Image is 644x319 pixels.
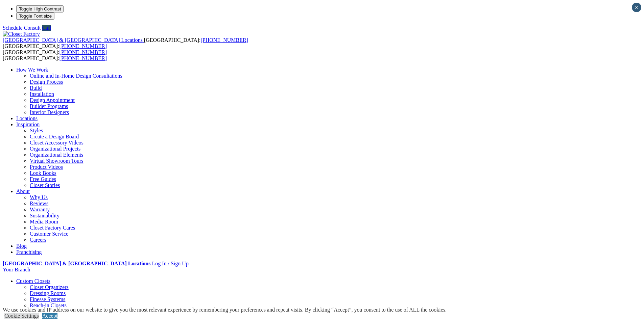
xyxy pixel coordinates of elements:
[30,128,43,133] a: Styles
[59,43,107,49] a: [PHONE_NUMBER]
[30,158,84,164] a: Virtual Showroom Tours
[19,14,52,19] span: Toggle Font size
[30,201,48,206] a: Reviews
[30,164,63,170] a: Product Videos
[19,6,61,11] span: Toggle High Contrast
[30,219,58,224] a: Media Room
[30,302,67,308] a: Reach-in Closets
[30,140,84,145] a: Closet Accessory Videos
[30,152,83,158] a: Organizational Elements
[30,170,56,176] a: Look Books
[30,146,80,152] a: Organizational Projects
[59,55,107,61] a: [PHONE_NUMBER]
[16,67,48,73] a: How We Work
[16,249,42,255] a: Franchising
[3,37,144,43] a: [GEOGRAPHIC_DATA] & [GEOGRAPHIC_DATA] Locations
[30,73,122,79] a: Online and In-Home Design Consultations
[152,261,188,266] a: Log In / Sign Up
[59,49,107,55] a: [PHONE_NUMBER]
[3,37,143,43] span: [GEOGRAPHIC_DATA] & [GEOGRAPHIC_DATA] Locations
[16,5,64,12] button: Toggle High Contrast
[4,313,39,319] a: Cookie Settings
[30,103,68,109] a: Builder Programs
[30,182,60,188] a: Closet Stories
[30,237,46,243] a: Careers
[3,25,41,31] a: Schedule Consult
[30,213,59,218] a: Sustainability
[3,49,107,61] span: [GEOGRAPHIC_DATA]: [GEOGRAPHIC_DATA]:
[16,243,27,249] a: Blog
[16,188,30,194] a: About
[16,12,54,20] button: Toggle Font size
[30,85,42,91] a: Build
[30,207,50,212] a: Warranty
[30,194,48,200] a: Why Us
[16,115,38,121] a: Locations
[3,37,248,49] span: [GEOGRAPHIC_DATA]: [GEOGRAPHIC_DATA]:
[16,278,50,284] a: Custom Closets
[30,91,54,97] a: Installation
[30,134,79,139] a: Create a Design Board
[30,176,56,182] a: Free Guides
[16,122,40,127] a: Inspiration
[30,97,75,103] a: Design Appointment
[30,290,66,296] a: Dressing Rooms
[200,37,248,43] a: [PHONE_NUMBER]
[3,267,30,272] a: Your Branch
[30,79,63,85] a: Design Process
[3,261,150,266] a: [GEOGRAPHIC_DATA] & [GEOGRAPHIC_DATA] Locations
[3,31,40,37] img: Closet Factory
[30,109,69,115] a: Interior Designers
[632,3,641,12] button: Close
[42,313,57,319] a: Accept
[30,231,68,237] a: Customer Service
[42,25,51,31] a: Call
[30,225,75,231] a: Closet Factory Cares
[30,284,69,290] a: Closet Organizers
[3,307,447,313] div: We use cookies and IP address on our website to give you the most relevant experience by remember...
[30,296,65,302] a: Finesse Systems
